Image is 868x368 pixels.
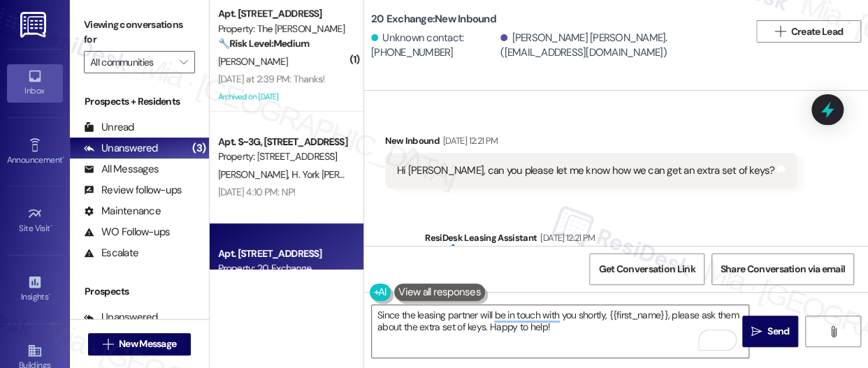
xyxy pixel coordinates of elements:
span: [PERSON_NAME] [218,168,292,181]
div: Prospects [70,284,209,299]
div: Maintenance [84,204,161,219]
span: [PERSON_NAME] [218,55,288,68]
span: New Message [119,337,176,351]
div: Unanswered [84,310,158,325]
span: Share Conversation via email [721,262,845,277]
i:  [827,326,838,337]
div: Unknown contact: [PHONE_NUMBER] [371,31,497,61]
div: Property: [STREET_ADDRESS] [218,149,347,164]
div: Apt. [STREET_ADDRESS] [218,6,347,21]
div: Apt. S~3G, [STREET_ADDRESS] [218,135,347,149]
span: • [62,153,64,163]
label: Viewing conversations for [84,14,195,51]
i:  [180,57,187,68]
div: Escalate [84,246,138,260]
a: Insights • [7,270,63,308]
div: All Messages [84,162,159,177]
div: Hi [PERSON_NAME], can you please let me know how we can get an extra set of keys? [397,163,774,178]
textarea: To enrich screen reader interactions, please activate Accessibility in Grammarly extension settings [372,305,748,358]
button: Create Lead [756,20,861,43]
span: Send [767,324,789,339]
input: All communities [90,51,173,73]
a: Inbox [7,64,63,102]
div: WO Follow-ups [84,225,170,240]
div: New Inbound [385,133,797,153]
div: Archived on [DATE] [217,88,349,105]
div: ResiDesk Leasing Assistant [425,230,858,250]
div: Review follow-ups [84,183,182,198]
img: ResiDesk Logo [20,12,49,38]
i:  [103,339,113,350]
button: Send [742,316,798,347]
div: Prospects + Residents [70,94,209,109]
strong: 🔧 Risk Level: Medium [218,37,309,50]
span: • [50,221,52,231]
button: Share Conversation via email [711,253,854,285]
div: [DATE] at 2:39 PM: Thanks! [218,73,325,85]
button: New Message [88,333,191,355]
div: Unread [84,120,134,135]
div: [DATE] 12:21 PM [537,230,595,245]
button: Get Conversation Link [589,253,704,285]
div: Property: The [PERSON_NAME] [218,22,347,36]
div: [DATE] 4:10 PM: NP! [218,186,296,198]
div: [DATE] 12:21 PM [440,133,498,148]
i:  [751,326,762,337]
div: Property: 20 Exchange [218,261,347,276]
div: [PERSON_NAME] [PERSON_NAME]. ([EMAIL_ADDRESS][DOMAIN_NAME]) [500,31,739,61]
span: Create Lead [791,24,843,39]
div: (3) [189,138,209,159]
i:  [774,26,785,37]
div: Unanswered [84,141,158,156]
b: 20 Exchange: New Inbound [371,12,496,27]
div: Apt. [STREET_ADDRESS] [218,246,347,261]
span: Get Conversation Link [598,262,695,277]
a: Site Visit • [7,202,63,240]
span: H. York [PERSON_NAME] [292,168,391,181]
span: • [48,290,50,300]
